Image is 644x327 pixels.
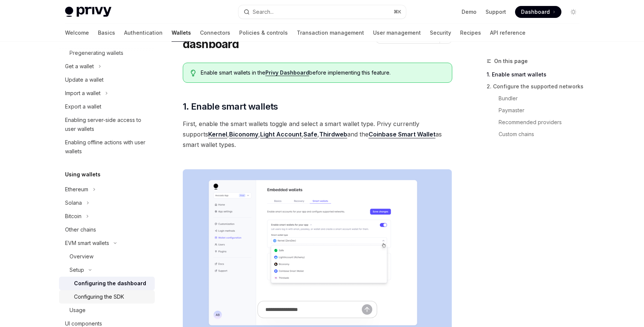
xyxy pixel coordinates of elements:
div: Usage [70,306,86,315]
div: Get a wallet [65,62,94,71]
a: 1. Enable smart wallets [487,69,585,81]
a: Recipes [460,24,481,42]
a: Configuring the dashboard [59,277,155,290]
a: Kernel [208,131,227,138]
div: Export a wallet [65,102,101,111]
a: Paymaster [499,104,585,116]
a: Enabling offline actions with user wallets [59,136,155,158]
a: Usage [59,304,155,317]
a: Export a wallet [59,100,155,113]
h5: Using wallets [65,170,101,179]
div: Import a wallet [65,89,101,98]
span: On this page [494,57,528,66]
div: Ethereum [65,185,88,194]
span: ⌘ K [394,9,401,15]
div: Update a wallet [65,75,104,84]
a: User management [373,24,421,42]
a: Update a wallet [59,73,155,87]
a: Light Account [260,131,302,138]
div: Setup [70,265,84,274]
a: Support [486,8,506,16]
a: Dashboard [515,6,561,18]
a: API reference [490,24,526,42]
svg: Tip [191,70,196,76]
span: Enable smart wallets in the before implementing this feature. [201,69,444,76]
a: 2. Configure the supported networks [487,81,585,92]
div: Enabling offline actions with user wallets [65,138,150,156]
a: Bundler [499,92,585,104]
span: 1. Enable smart wallets [183,101,278,113]
a: Biconomy [229,131,258,138]
a: Connectors [200,24,230,42]
span: First, enable the smart wallets toggle and select a smart wallet type. Privy currently supports ,... [183,119,452,150]
a: Overview [59,250,155,263]
div: Configuring the SDK [74,292,124,301]
a: Thirdweb [319,131,347,138]
div: Enabling server-side access to user wallets [65,116,150,133]
a: Security [430,24,451,42]
a: Transaction management [297,24,364,42]
div: Overview [70,252,93,261]
img: light logo [65,7,111,17]
a: Other chains [59,223,155,236]
button: Send message [362,304,372,315]
a: Authentication [124,24,163,42]
div: Bitcoin [65,212,81,221]
a: Custom chains [499,128,585,140]
button: Toggle dark mode [567,6,579,18]
a: Privy Dashboard [265,69,309,76]
a: Coinbase Smart Wallet [369,131,435,138]
a: Wallets [172,24,191,42]
div: Solana [65,198,82,207]
a: Basics [98,24,115,42]
div: EVM smart wallets [65,239,109,248]
span: Dashboard [521,8,550,16]
a: Enabling server-side access to user wallets [59,113,155,136]
a: Safe [303,131,317,138]
button: Search...⌘K [238,5,406,19]
a: Recommended providers [499,116,585,128]
a: Demo [462,8,477,16]
div: Other chains [65,225,96,234]
div: Search... [253,7,274,16]
a: Configuring the SDK [59,290,155,304]
a: Policies & controls [239,24,288,42]
div: Configuring the dashboard [74,279,146,288]
a: Welcome [65,24,89,42]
